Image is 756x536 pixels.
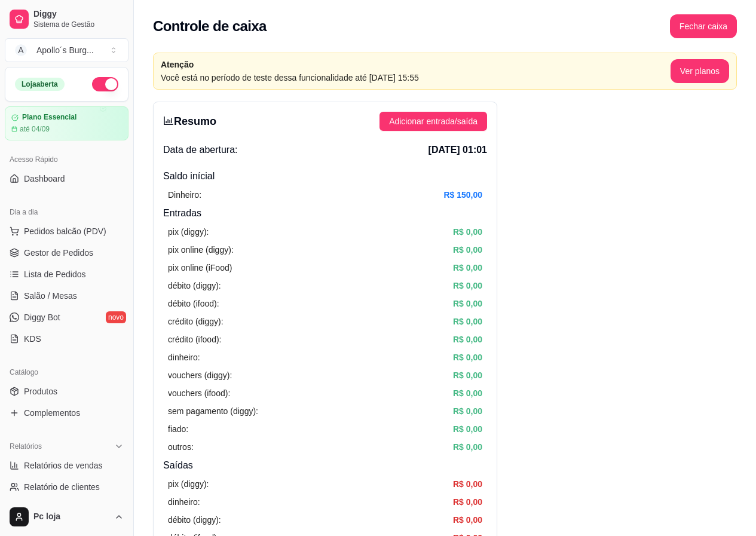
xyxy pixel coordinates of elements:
span: Data de abertura: [163,143,238,157]
a: Lista de Pedidos [5,265,128,284]
span: Salão / Mesas [24,290,77,302]
h4: Entradas [163,206,487,220]
article: débito (ifood): [168,297,219,310]
article: crédito (diggy): [168,315,224,328]
span: Dashboard [24,173,65,185]
article: Plano Essencial [22,113,76,122]
a: Plano Essencialaté 04/09 [5,106,128,140]
article: R$ 0,00 [453,351,482,364]
article: R$ 0,00 [453,477,482,491]
article: sem pagamento (diggy): [168,405,258,418]
div: Dia a dia [5,203,128,222]
span: Relatórios de vendas [24,460,103,471]
span: Relatório de clientes [24,481,100,493]
article: R$ 150,00 [443,188,482,201]
span: Complementos [24,407,80,419]
article: R$ 0,00 [453,279,482,292]
article: R$ 0,00 [453,495,482,509]
span: Pedidos balcão (PDV) [24,225,106,237]
article: R$ 0,00 [453,225,482,238]
article: R$ 0,00 [453,261,482,274]
h4: Saídas [163,458,487,473]
article: pix (diggy): [168,225,209,238]
article: débito (diggy): [168,279,221,292]
a: Gestor de Pedidos [5,243,128,262]
a: Relatórios de vendas [5,456,128,475]
span: Sistema de Gestão [33,20,124,29]
article: vouchers (diggy): [168,369,232,382]
article: pix (diggy): [168,477,209,491]
article: pix online (iFood) [168,261,232,274]
span: Gestor de Pedidos [24,247,93,259]
button: Alterar Status [92,77,118,91]
div: Acesso Rápido [5,150,128,169]
article: R$ 0,00 [453,243,482,256]
a: KDS [5,329,128,348]
div: Apollo´s Burg ... [36,44,94,56]
span: Adicionar entrada/saída [389,115,478,128]
article: débito (diggy): [168,513,221,526]
article: Atenção [161,58,671,71]
button: Fechar caixa [670,14,737,38]
h4: Saldo inícial [163,169,487,183]
a: Relatório de clientes [5,477,128,497]
button: Adicionar entrada/saída [379,112,487,131]
article: dinheiro: [168,351,200,364]
span: A [15,44,27,56]
span: Diggy [33,9,124,20]
a: Diggy Botnovo [5,308,128,327]
h2: Controle de caixa [153,17,267,36]
article: R$ 0,00 [453,315,482,328]
a: Ver planos [671,66,729,76]
article: fiado: [168,422,188,436]
a: Dashboard [5,169,128,188]
span: KDS [24,333,41,345]
a: Produtos [5,382,128,401]
a: Salão / Mesas [5,286,128,305]
span: Diggy Bot [24,311,60,323]
span: Lista de Pedidos [24,268,86,280]
div: Loja aberta [15,78,65,91]
button: Pc loja [5,503,128,531]
article: R$ 0,00 [453,405,482,418]
article: dinheiro: [168,495,200,509]
button: Select a team [5,38,128,62]
span: Produtos [24,385,57,397]
article: até 04/09 [20,124,50,134]
span: [DATE] 01:01 [428,143,487,157]
span: Relatórios [10,442,42,451]
article: crédito (ifood): [168,333,221,346]
article: vouchers (ifood): [168,387,230,400]
article: R$ 0,00 [453,513,482,526]
span: Pc loja [33,512,109,522]
article: R$ 0,00 [453,387,482,400]
article: Dinheiro: [168,188,201,201]
article: outros: [168,440,194,454]
button: Ver planos [671,59,729,83]
article: Você está no período de teste dessa funcionalidade até [DATE] 15:55 [161,71,671,84]
h3: Resumo [163,113,216,130]
article: R$ 0,00 [453,297,482,310]
a: Complementos [5,403,128,422]
article: R$ 0,00 [453,422,482,436]
article: R$ 0,00 [453,369,482,382]
article: R$ 0,00 [453,440,482,454]
span: bar-chart [163,115,174,126]
article: pix online (diggy): [168,243,234,256]
a: DiggySistema de Gestão [5,5,128,33]
button: Pedidos balcão (PDV) [5,222,128,241]
div: Catálogo [5,363,128,382]
article: R$ 0,00 [453,333,482,346]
